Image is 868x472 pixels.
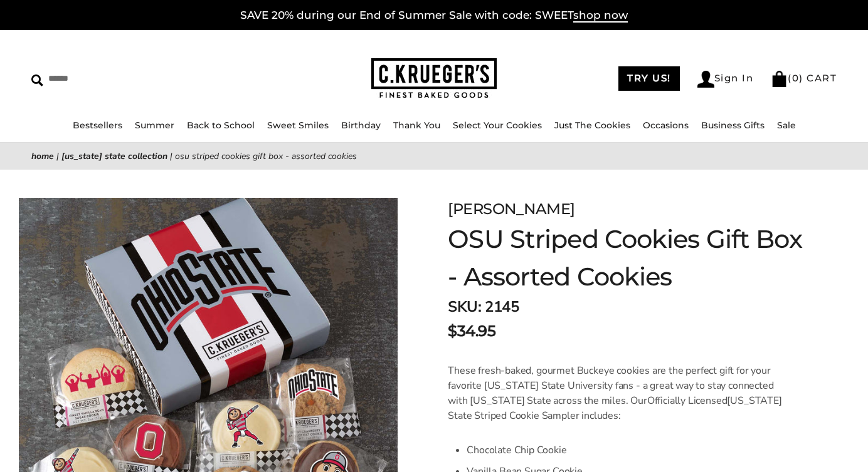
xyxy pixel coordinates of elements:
[31,150,54,162] a: Home
[643,120,689,131] a: Occasions
[448,320,495,342] span: $34.95
[697,71,754,88] a: Sign In
[792,72,800,84] span: 0
[448,363,791,423] p: These fresh-baked, gourmet Buckeye cookies are the perfect gift for your favorite [US_STATE] Stat...
[777,120,796,131] a: Sale
[448,297,481,317] strong: SKU:
[554,120,630,131] a: Just The Cookies
[267,120,329,131] a: Sweet Smiles
[393,120,440,131] a: Thank You
[467,439,791,461] li: Chocolate Chip Cookie
[701,120,765,131] a: Business Gifts
[187,120,255,131] a: Back to School
[448,198,805,220] div: [PERSON_NAME]
[61,150,167,162] a: [US_STATE] State Collection
[647,394,728,408] span: Officially Licensed
[135,120,174,131] a: Summer
[73,120,122,131] a: Bestsellers
[448,220,805,295] h1: OSU Striped Cookies Gift Box - Assorted Cookies
[618,66,680,91] a: TRY US!
[31,74,43,86] img: Search
[240,9,628,23] a: SAVE 20% during our End of Summer Sale with code: SWEETshop now
[771,71,788,87] img: Bag
[31,149,837,163] nav: breadcrumbs
[453,120,542,131] a: Select Your Cookies
[697,71,714,88] img: Account
[341,120,381,131] a: Birthday
[31,69,219,88] input: Search
[771,72,837,84] a: (0) CART
[485,297,519,317] span: 2145
[371,58,497,99] img: C.KRUEGER'S
[573,9,628,23] span: shop now
[175,150,357,162] span: OSU Striped Cookies Gift Box - Assorted Cookies
[170,150,172,162] span: |
[56,150,59,162] span: |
